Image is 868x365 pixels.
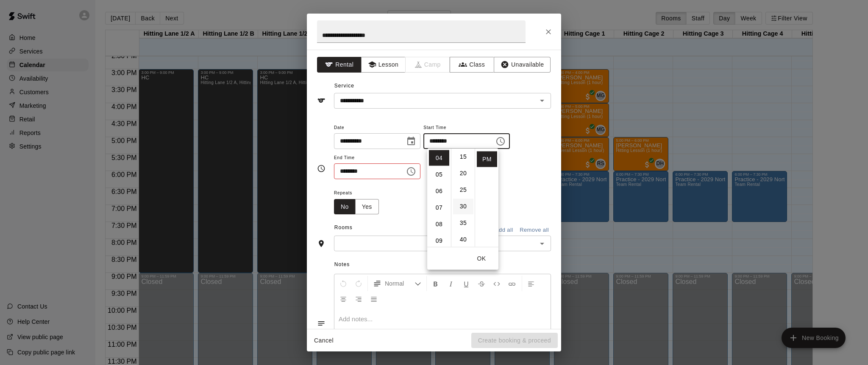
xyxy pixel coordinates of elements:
[429,233,449,249] li: 9 hours
[403,163,420,180] button: Choose time, selected time is 12:30 PM
[334,258,551,272] span: Notes
[453,166,473,181] li: 20 minutes
[429,183,449,199] li: 6 hours
[355,199,379,215] button: Yes
[490,224,517,237] button: Add all
[490,276,504,291] button: Insert Code
[334,225,353,230] span: Rooms
[367,291,381,306] button: Justify Align
[317,164,325,173] svg: Timing
[450,57,494,73] button: Class
[453,182,473,198] li: 25 minutes
[334,199,356,215] button: No
[334,83,354,89] span: Service
[536,95,548,107] button: Open
[429,150,449,166] li: 4 hours
[334,199,379,215] div: outlined button group
[351,276,366,291] button: Redo
[429,167,449,182] li: 5 hours
[459,276,473,291] button: Format Underline
[406,57,450,73] span: Camps can only be created in the Services page
[536,238,548,250] button: Open
[403,133,420,150] button: Choose date, selected date is Sep 18, 2025
[429,216,449,232] li: 8 hours
[336,276,351,291] button: Undo
[427,149,451,247] ul: Select hours
[334,122,420,134] span: Date
[541,24,556,39] button: Close
[385,279,415,288] span: Normal
[310,333,337,348] button: Cancel
[453,199,473,214] li: 30 minutes
[423,122,510,134] span: Start Time
[428,276,443,291] button: Format Bold
[517,224,551,237] button: Remove all
[477,152,497,167] li: PM
[336,291,351,306] button: Center Align
[317,319,325,328] svg: Notes
[474,276,489,291] button: Format Strikethrough
[492,133,509,150] button: Choose time, selected time is 4:00 PM
[351,291,366,306] button: Right Align
[494,57,551,73] button: Unavailable
[468,251,495,267] button: OK
[453,232,473,247] li: 40 minutes
[317,96,325,105] svg: Service
[524,276,538,291] button: Left Align
[317,57,362,73] button: Rental
[370,276,425,291] button: Formatting Options
[453,149,473,165] li: 15 minutes
[334,152,420,164] span: End Time
[361,57,406,73] button: Lesson
[453,215,473,231] li: 35 minutes
[317,239,325,248] svg: Rooms
[334,188,386,199] span: Repeats
[505,276,519,291] button: Insert Link
[475,149,498,247] ul: Select meridiem
[429,200,449,216] li: 7 hours
[451,149,475,247] ul: Select minutes
[444,276,458,291] button: Format Italics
